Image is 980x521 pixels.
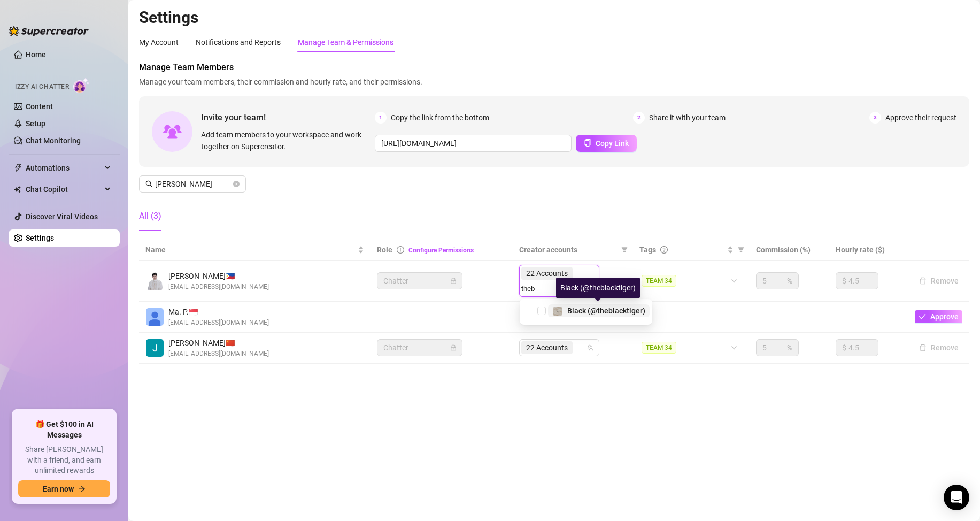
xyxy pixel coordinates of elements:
[408,247,474,254] a: Configure Permissions
[139,240,371,260] th: Name
[567,307,645,315] span: Black (@theblacktiger)
[750,240,829,260] th: Commission (%)
[26,102,53,111] a: Content
[556,278,640,298] div: Black (@theblacktiger)
[145,180,153,188] span: search
[168,282,269,292] span: [EMAIL_ADDRESS][DOMAIN_NAME]
[450,344,457,351] span: lock
[233,181,240,187] button: close-circle
[642,342,676,354] span: TEAM 34
[919,313,926,320] span: check
[43,485,74,493] span: Earn now
[915,274,963,287] button: Remove
[78,485,86,493] span: arrow-right
[521,341,573,354] span: 22 Accounts
[596,139,629,148] span: Copy Link
[619,242,630,258] span: filter
[18,480,110,497] button: Earn nowarrow-right
[944,485,969,510] div: Open Intercom Messenger
[915,310,962,323] button: Approve
[738,247,744,253] span: filter
[915,341,963,354] button: Remove
[642,275,676,287] span: TEAM 34
[9,26,89,36] img: logo-BBDzfeDw.svg
[201,129,371,152] span: Add team members to your workspace and work together on Supercreator.
[621,247,628,253] span: filter
[383,273,456,289] span: Chatter
[633,112,645,124] span: 2
[14,164,22,172] span: thunderbolt
[521,267,573,280] span: 22 Accounts
[139,61,969,74] span: Manage Team Members
[930,312,959,321] span: Approve
[526,342,568,354] span: 22 Accounts
[450,278,457,284] span: lock
[885,112,956,124] span: Approve their request
[196,36,281,48] div: Notifications and Reports
[73,78,90,93] img: AI Chatter
[139,36,179,48] div: My Account
[869,112,881,124] span: 3
[26,181,102,198] span: Chat Copilot
[553,307,562,316] img: Black (@theblacktiger)
[146,339,164,357] img: John Paul Carampatana
[519,244,617,256] span: Creator accounts
[26,159,102,177] span: Automations
[736,242,746,258] span: filter
[155,178,231,190] input: Search members
[660,246,668,254] span: question-circle
[391,112,489,124] span: Copy the link from the bottom
[168,306,269,318] span: Ma. P. 🇸🇬
[383,340,456,356] span: Chatter
[298,36,393,48] div: Manage Team & Permissions
[829,240,908,260] th: Hourly rate ($)
[168,337,269,349] span: [PERSON_NAME] 🇨🇳
[146,308,164,326] img: Ma. Pauline Barachina
[15,82,69,92] span: Izzy AI Chatter
[26,50,46,59] a: Home
[377,246,392,254] span: Role
[26,234,54,242] a: Settings
[537,307,546,315] span: Select tree node
[168,270,269,282] span: [PERSON_NAME] 🇵🇭
[139,210,161,223] div: All (3)
[397,246,404,254] span: info-circle
[526,267,568,279] span: 22 Accounts
[168,349,269,359] span: [EMAIL_ADDRESS][DOMAIN_NAME]
[18,445,110,476] span: Share [PERSON_NAME] with a friend, and earn unlimited rewards
[639,244,656,256] span: Tags
[18,419,110,440] span: 🎁 Get $100 in AI Messages
[168,318,269,328] span: [EMAIL_ADDRESS][DOMAIN_NAME]
[146,272,164,290] img: Paul Andrei Casupanan
[139,76,969,88] span: Manage your team members, their commission and hourly rate, and their permissions.
[26,212,98,221] a: Discover Viral Videos
[587,344,593,351] span: team
[26,136,81,145] a: Chat Monitoring
[201,111,375,124] span: Invite your team!
[375,112,387,124] span: 1
[14,186,21,193] img: Chat Copilot
[584,139,591,147] span: copy
[139,7,969,28] h2: Settings
[649,112,726,124] span: Share it with your team
[576,135,637,152] button: Copy Link
[26,119,45,128] a: Setup
[145,244,356,256] span: Name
